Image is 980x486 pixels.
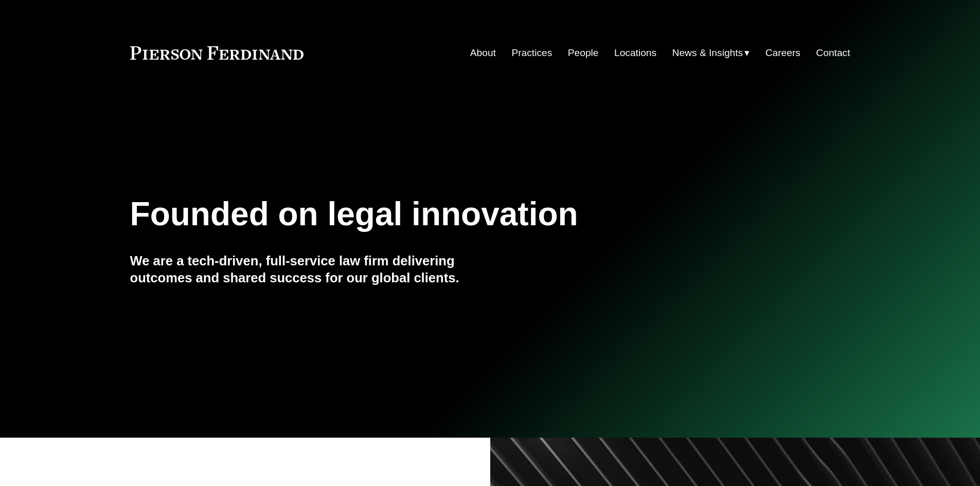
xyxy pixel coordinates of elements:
a: Contact [816,43,850,63]
span: News & Insights [672,44,743,62]
a: Locations [614,43,656,63]
a: Careers [765,43,800,63]
h1: Founded on legal innovation [130,195,730,233]
a: People [568,43,599,63]
a: folder dropdown [672,43,750,63]
a: About [470,43,496,63]
h4: We are a tech-driven, full-service law firm delivering outcomes and shared success for our global... [130,253,490,286]
a: Practices [511,43,552,63]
